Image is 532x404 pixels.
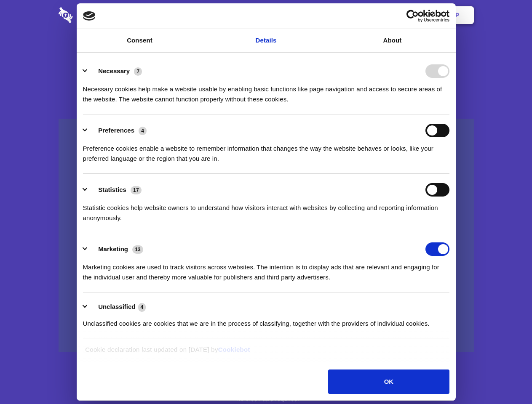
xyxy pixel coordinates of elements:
button: Preferences (4) [83,124,152,137]
div: Preference cookies enable a website to remember information that changes the way the website beha... [83,137,449,164]
a: Consent [77,29,203,52]
button: Statistics (17) [83,183,147,197]
div: Statistic cookies help website owners to understand how visitors interact with websites by collec... [83,197,449,223]
span: 7 [134,67,142,76]
button: Unclassified (4) [83,302,151,312]
div: Cookie declaration last updated on [DATE] by [79,345,453,361]
div: Unclassified cookies are cookies that we are in the process of classifying, together with the pro... [83,312,449,329]
label: Preferences [98,127,134,134]
div: Necessary cookies help make a website usable by enabling basic functions like page navigation and... [83,78,449,104]
a: Login [382,2,419,28]
img: logo [83,11,96,21]
h4: Auto-redaction of sensitive data, encrypted data sharing and self-destructing private chats. Shar... [59,77,474,104]
button: OK [328,369,449,394]
div: Marketing cookies are used to track visitors across websites. The intention is to display ads tha... [83,256,449,282]
span: 13 [132,245,143,254]
a: Details [203,29,329,52]
a: Pricing [247,2,284,28]
iframe: Drift Widget Chat Controller [490,362,522,394]
span: 17 [131,186,142,194]
img: logo-wordmark-white-trans-d4663122ce5f474addd5e946df7df03e33cb6a1c49d2221995e7729f52c070b2.svg [59,7,131,23]
button: Necessary (7) [83,64,147,78]
a: Cookiebot [218,346,250,353]
span: 4 [139,127,147,135]
a: About [329,29,456,52]
label: Necessary [98,67,130,74]
a: Wistia video thumbnail [59,119,474,352]
span: 4 [138,303,146,311]
label: Marketing [98,245,128,252]
a: Usercentrics Cookiebot - opens in a new window [376,10,449,22]
a: Contact [342,2,380,28]
label: Statistics [98,186,126,193]
h1: Eliminate Slack Data Loss. [59,38,474,68]
button: Marketing (13) [83,242,149,256]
